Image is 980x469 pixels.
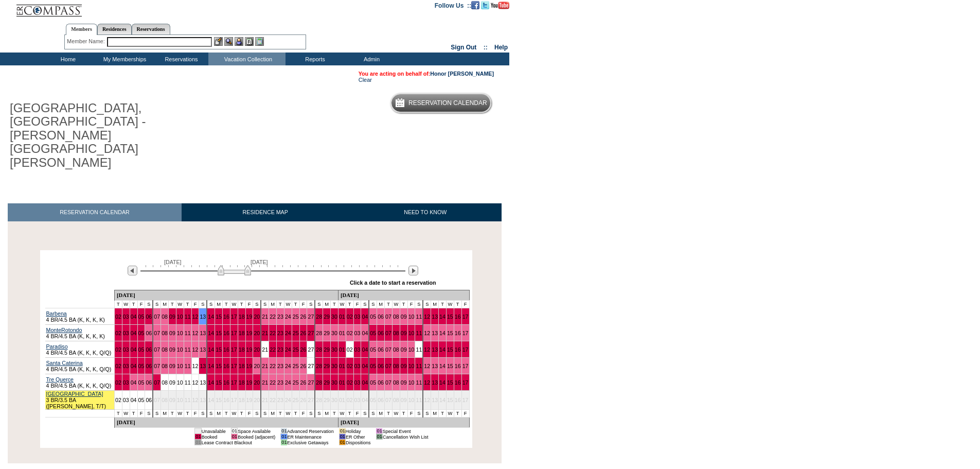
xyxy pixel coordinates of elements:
[370,363,376,369] a: 05
[285,346,291,353] a: 24
[408,363,415,369] a: 10
[455,379,461,386] a: 16
[385,314,391,320] a: 07
[46,327,82,333] a: MonteRotondo
[324,379,330,386] a: 29
[339,314,345,320] a: 01
[162,363,168,369] a: 08
[131,314,137,320] a: 04
[316,314,322,320] a: 28
[169,314,175,320] a: 09
[114,301,122,308] td: T
[115,363,121,369] a: 02
[162,314,168,320] a: 08
[208,379,214,386] a: 14
[138,397,145,403] a: 05
[435,1,471,9] td: Follow Us ::
[331,363,337,369] a: 30
[447,346,453,353] a: 15
[262,314,268,320] a: 21
[200,363,206,369] a: 13
[439,379,446,386] a: 14
[401,330,407,336] a: 09
[262,330,268,336] a: 21
[262,346,268,353] a: 21
[231,314,237,320] a: 17
[347,346,353,353] a: 02
[316,379,322,386] a: 28
[146,346,152,353] a: 06
[185,314,191,320] a: 11
[339,379,345,386] a: 01
[362,363,368,369] a: 04
[408,330,415,336] a: 10
[393,330,399,336] a: 08
[270,346,276,353] a: 22
[432,346,438,353] a: 13
[416,330,422,336] a: 11
[370,379,376,386] a: 05
[401,363,407,369] a: 09
[46,310,67,317] a: Barbena
[123,397,129,403] a: 03
[462,379,469,386] a: 17
[251,259,268,265] span: [DATE]
[471,2,479,8] a: Become our fan on Facebook
[455,363,461,369] a: 16
[316,346,322,353] a: 28
[123,330,129,336] a: 03
[270,330,276,336] a: 22
[491,2,509,8] a: Subscribe to our YouTube Channel
[439,330,446,336] a: 14
[231,363,237,369] a: 17
[393,314,399,320] a: 08
[439,363,446,369] a: 14
[471,1,479,9] img: Become our fan on Facebook
[354,379,361,386] a: 03
[169,330,175,336] a: 09
[208,314,214,320] a: 14
[338,290,469,301] td: [DATE]
[185,346,191,353] a: 11
[154,379,160,386] a: 07
[185,363,191,369] a: 11
[200,330,206,336] a: 13
[270,314,276,320] a: 22
[270,379,276,386] a: 22
[393,346,399,353] a: 08
[354,346,361,353] a: 03
[331,330,337,336] a: 30
[137,301,145,308] td: F
[316,363,322,369] a: 28
[416,363,422,369] a: 11
[277,314,283,320] a: 23
[208,330,214,336] a: 14
[270,363,276,369] a: 22
[424,314,430,320] a: 12
[393,363,399,369] a: 08
[370,314,376,320] a: 05
[378,363,384,369] a: 06
[115,397,121,403] a: 02
[385,363,391,369] a: 07
[286,53,342,65] td: Reports
[177,363,183,369] a: 10
[481,2,489,8] a: Follow us on Twitter
[455,314,461,320] a: 16
[223,346,229,353] a: 16
[447,363,453,369] a: 15
[169,363,175,369] a: 09
[494,44,508,51] a: Help
[164,259,182,265] span: [DATE]
[408,379,415,386] a: 10
[115,314,121,320] a: 02
[115,379,121,386] a: 02
[432,363,438,369] a: 13
[192,330,199,336] a: 12
[224,37,233,46] img: View
[385,379,391,386] a: 07
[324,363,330,369] a: 29
[154,330,160,336] a: 07
[339,330,345,336] a: 01
[254,363,260,369] a: 20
